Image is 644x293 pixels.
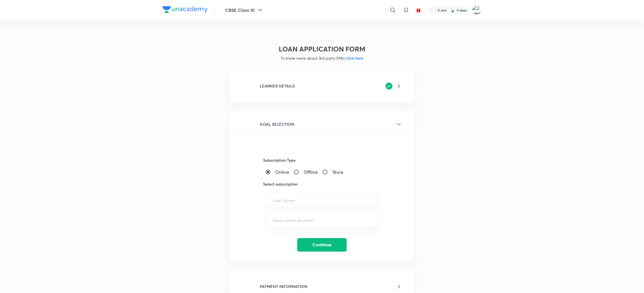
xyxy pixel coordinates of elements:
img: streak [450,7,456,13]
span: Online [275,169,289,175]
span: click here [345,55,364,61]
h6: GOAL SELECTION [260,121,294,127]
span: To know more about 3rd party EMIs [281,55,364,61]
button: Continue [297,238,347,252]
img: Junaid Saleem [472,5,481,15]
img: Company Logo [163,6,208,13]
h6: Subscription Type [263,157,381,163]
h6: LEARNER DETAILS [260,83,295,89]
input: Goal Name [273,197,371,203]
h3: LOAN APPLICATION FORM [230,45,414,53]
span: Offline [304,169,318,175]
button: Open [375,199,376,200]
button: avatar [414,6,423,15]
a: Company Logo [163,6,208,14]
span: Store [332,169,344,175]
button: CBSE Class 10 [222,4,267,16]
h6: Select subscription [263,181,381,187]
h6: PAYMENT INFORMATION [260,283,307,289]
input: Subscription Duration [273,217,371,223]
img: avatar [416,8,421,13]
